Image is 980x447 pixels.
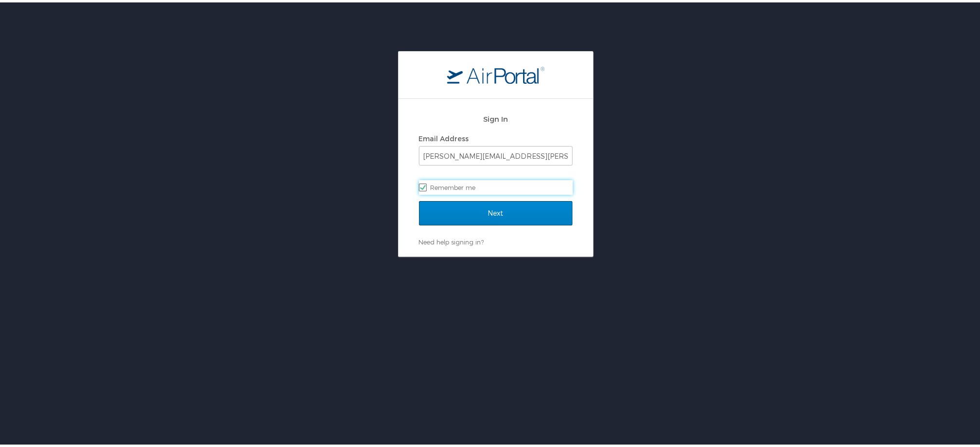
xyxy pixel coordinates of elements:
[419,132,469,140] label: Email Address
[419,236,484,243] a: Need help signing in?
[419,199,573,223] input: Next
[419,111,573,122] h2: Sign In
[447,64,544,81] img: logo
[419,178,573,192] label: Remember me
